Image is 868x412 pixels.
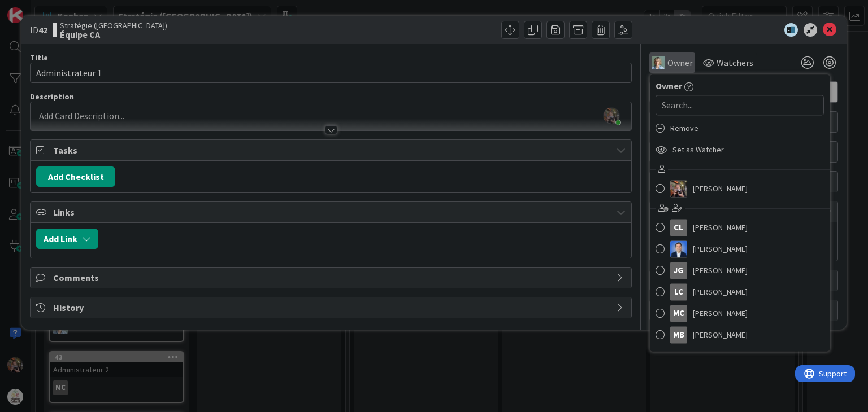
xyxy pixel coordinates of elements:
span: [PERSON_NAME] [693,326,748,343]
span: Comments [53,271,610,284]
span: Owner [667,56,693,69]
input: type card name here... [30,63,631,83]
span: Tasks [53,143,610,157]
div: LC [670,283,687,300]
a: ZL[PERSON_NAME] [650,345,830,367]
a: CL[PERSON_NAME] [650,217,830,238]
span: [PERSON_NAME] [693,240,748,257]
a: MC[PERSON_NAME] [650,303,830,324]
span: Links [53,205,610,219]
span: Description [30,91,74,102]
span: ID [30,23,47,37]
b: Équipe CA [60,30,167,39]
div: CL [670,219,687,236]
span: Owner [656,79,682,93]
button: Add Link [36,229,98,249]
span: Stratégie ([GEOGRAPHIC_DATA]) [60,21,167,30]
span: Watchers [717,56,753,69]
span: [PERSON_NAME] [693,262,748,279]
a: JG[PERSON_NAME] [650,260,830,281]
img: DP [670,240,687,257]
a: MB[PERSON_NAME] [650,324,830,345]
button: Add Checklist [36,166,115,187]
label: Title [30,52,48,63]
span: [PERSON_NAME] [693,305,748,322]
span: Remove [670,120,698,137]
a: LC[PERSON_NAME] [650,281,830,303]
img: 3gyEkSHWpzr9i62fm6fSbx1Wi2t9eUJW.jpeg [604,108,619,124]
div: MC [670,305,687,322]
span: Set as Watcher [672,141,724,158]
img: ZL [652,56,665,69]
a: FD[PERSON_NAME] [650,178,830,199]
span: [PERSON_NAME] [693,180,748,197]
span: [PERSON_NAME] [693,219,748,236]
b: 42 [38,24,47,36]
img: FD [670,180,687,197]
input: Search... [656,95,824,115]
div: MB [670,326,687,343]
span: History [53,301,610,314]
span: Support [24,2,51,15]
span: [PERSON_NAME] [693,283,748,300]
div: JG [670,262,687,279]
a: DP[PERSON_NAME] [650,238,830,260]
